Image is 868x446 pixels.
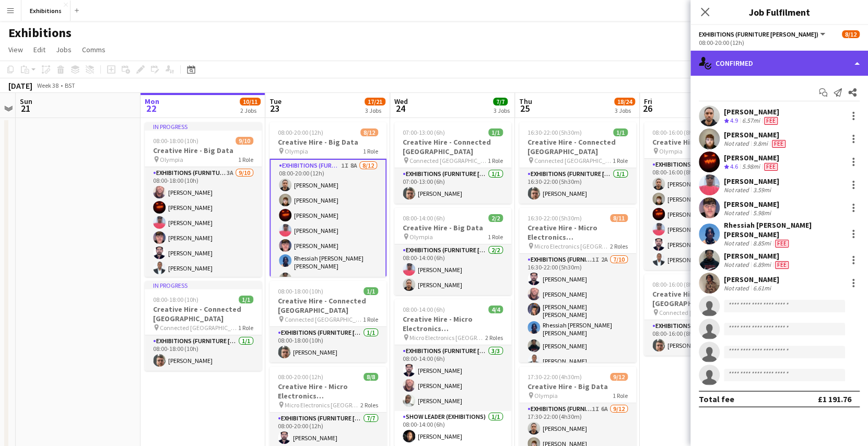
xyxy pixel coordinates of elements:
[534,242,610,250] span: Micro Electronics [GEOGRAPHIC_DATA] - [PERSON_NAME]
[730,162,738,170] span: 4.6
[773,239,791,248] div: Crew has different fees then in role
[724,130,788,139] div: [PERSON_NAME]
[724,177,779,186] div: [PERSON_NAME]
[488,233,503,241] span: 1 Role
[764,163,778,171] span: Fee
[145,122,262,131] div: In progress
[394,314,511,333] h3: Creative Hire - Micro Electronics [GEOGRAPHIC_DATA] - [PERSON_NAME]
[740,116,762,125] div: 6.57mi
[751,186,773,194] div: 3.59mi
[494,107,510,114] div: 3 Jobs
[644,289,761,308] h3: Creative Hire - Connected [GEOGRAPHIC_DATA]
[153,137,198,145] span: 08:00-18:00 (10h)
[360,128,378,136] span: 8/12
[268,102,281,114] span: 23
[394,122,511,204] app-job-card: 07:00-13:00 (6h)1/1Creative Hire - Connected [GEOGRAPHIC_DATA] Connected [GEOGRAPHIC_DATA]1 RoleE...
[394,168,511,204] app-card-role: Exhibitions (Furniture [PERSON_NAME])1/107:00-13:00 (6h)[PERSON_NAME]
[488,214,503,222] span: 2/2
[610,214,628,222] span: 8/11
[29,43,50,56] a: Edit
[724,239,751,248] div: Not rated
[519,97,532,106] span: Thu
[534,157,613,165] span: Connected [GEOGRAPHIC_DATA]
[519,254,636,432] app-card-role: Exhibitions (Furniture [PERSON_NAME])1I2A7/1016:30-22:00 (5h30m)[PERSON_NAME][PERSON_NAME][PERSON...
[285,147,308,155] span: Olympia
[409,157,488,165] span: Connected [GEOGRAPHIC_DATA]
[82,45,105,54] span: Comms
[239,296,253,303] span: 1/1
[724,153,780,162] div: [PERSON_NAME]
[519,382,636,391] h3: Creative Hire - Big Data
[751,239,773,248] div: 8.85mi
[724,251,791,261] div: [PERSON_NAME]
[644,274,761,356] app-job-card: 08:00-16:00 (8h)1/1Creative Hire - Connected [GEOGRAPHIC_DATA] Connected [GEOGRAPHIC_DATA]1 RoleE...
[285,401,360,409] span: Micro Electronics [GEOGRAPHIC_DATA] - [PERSON_NAME]
[818,394,851,404] div: £1 191.76
[488,128,503,136] span: 1/1
[652,280,695,288] span: 08:00-16:00 (8h)
[773,261,791,269] div: Crew has different fees then in role
[772,140,785,148] span: Fee
[269,122,386,277] app-job-card: 08:00-20:00 (12h)8/12Creative Hire - Big Data Olympia1 RoleExhibitions (Furniture [PERSON_NAME])1...
[751,209,773,217] div: 5.98mi
[485,334,503,342] span: 2 Roles
[143,102,159,114] span: 22
[269,137,386,147] h3: Creative Hire - Big Data
[145,335,262,371] app-card-role: Exhibitions (Furniture [PERSON_NAME])1/108:00-18:00 (10h)[PERSON_NAME]
[394,244,511,295] app-card-role: Exhibitions (Furniture [PERSON_NAME])2/208:00-14:00 (6h)[PERSON_NAME][PERSON_NAME]
[363,315,378,323] span: 1 Role
[724,284,751,292] div: Not rated
[394,97,408,106] span: Wed
[644,320,761,356] app-card-role: Exhibitions (Furniture [PERSON_NAME])1/108:00-16:00 (8h)[PERSON_NAME]
[269,296,386,315] h3: Creative Hire - Connected [GEOGRAPHIC_DATA]
[269,281,386,362] app-job-card: 08:00-18:00 (10h)1/1Creative Hire - Connected [GEOGRAPHIC_DATA] Connected [GEOGRAPHIC_DATA]1 Role...
[145,122,262,277] app-job-card: In progress08:00-18:00 (10h)9/10Creative Hire - Big Data Olympia1 RoleExhibitions (Furniture [PER...
[145,167,262,339] app-card-role: Exhibitions (Furniture [PERSON_NAME])3A9/1008:00-18:00 (10h)[PERSON_NAME][PERSON_NAME][PERSON_NAM...
[145,281,262,371] app-job-card: In progress08:00-18:00 (10h)1/1Creative Hire - Connected [GEOGRAPHIC_DATA] Connected [GEOGRAPHIC_...
[403,128,445,136] span: 07:00-13:00 (6h)
[278,373,323,381] span: 08:00-20:00 (12h)
[644,159,761,270] app-card-role: Exhibitions (Furniture [PERSON_NAME])6/608:00-16:00 (8h)[PERSON_NAME][PERSON_NAME][PERSON_NAME][P...
[751,261,773,269] div: 6.89mi
[160,324,238,332] span: Connected [GEOGRAPHIC_DATA]
[519,168,636,204] app-card-role: Exhibitions (Furniture [PERSON_NAME])1/116:30-22:00 (5h30m)[PERSON_NAME]
[659,147,683,155] span: Olympia
[518,102,532,114] span: 25
[33,45,45,54] span: Edit
[52,43,76,56] a: Jobs
[724,199,779,209] div: [PERSON_NAME]
[724,186,751,194] div: Not rated
[409,233,433,241] span: Olympia
[394,208,511,295] div: 08:00-14:00 (6h)2/2Creative Hire - Big Data Olympia1 RoleExhibitions (Furniture [PERSON_NAME])2/2...
[615,107,635,114] div: 3 Jobs
[8,80,32,91] div: [DATE]
[610,242,628,250] span: 2 Roles
[690,51,868,76] div: Confirmed
[724,220,843,239] div: Rhessiah [PERSON_NAME] [PERSON_NAME]
[403,306,445,313] span: 08:00-14:00 (6h)
[394,345,511,411] app-card-role: Exhibitions (Furniture [PERSON_NAME])3/308:00-14:00 (6h)[PERSON_NAME][PERSON_NAME][PERSON_NAME]
[613,128,628,136] span: 1/1
[21,1,71,21] button: Exhibitions
[278,287,323,295] span: 08:00-18:00 (10h)
[236,137,253,145] span: 9/10
[842,30,860,38] span: 8/12
[363,287,378,295] span: 1/1
[644,97,652,106] span: Fri
[534,392,558,400] span: Olympia
[394,137,511,156] h3: Creative Hire - Connected [GEOGRAPHIC_DATA]
[145,281,262,289] div: In progress
[644,122,761,270] app-job-card: 08:00-16:00 (8h)6/6Creative Hire - Big Data Olympia1 RoleExhibitions (Furniture [PERSON_NAME])6/6...
[775,261,789,269] span: Fee
[238,156,253,163] span: 1 Role
[770,139,788,148] div: Crew has different fees then in role
[724,261,751,269] div: Not rated
[519,122,636,204] app-job-card: 16:30-22:00 (5h30m)1/1Creative Hire - Connected [GEOGRAPHIC_DATA] Connected [GEOGRAPHIC_DATA]1 Ro...
[145,146,262,155] h3: Creative Hire - Big Data
[644,137,761,147] h3: Creative Hire - Big Data
[613,157,628,165] span: 1 Role
[360,401,378,409] span: 2 Roles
